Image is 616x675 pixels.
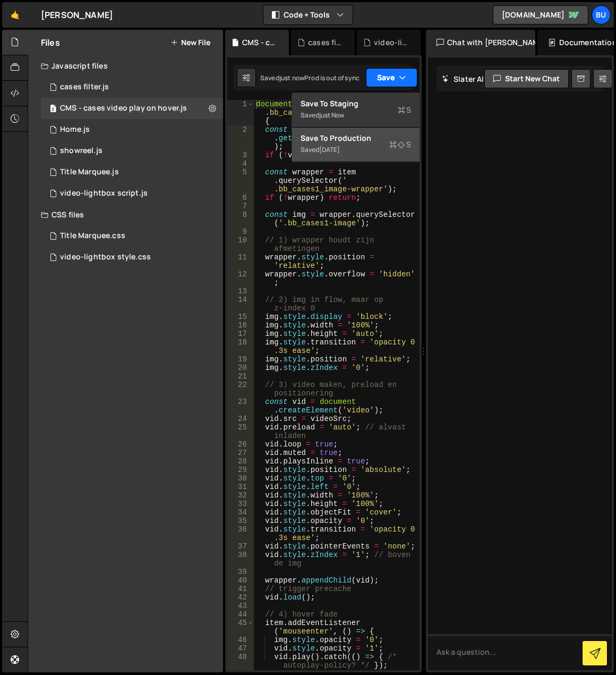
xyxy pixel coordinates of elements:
[227,330,254,338] div: 17
[227,653,254,670] div: 48
[227,500,254,508] div: 33
[60,167,119,177] div: Title Marquee.js
[227,568,254,576] div: 39
[170,38,210,47] button: New File
[227,168,254,193] div: 5
[227,636,254,644] div: 46
[537,30,614,55] div: Documentation
[301,109,411,122] div: Saved
[41,247,223,268] div: 16080/43928.css
[41,183,223,204] div: 16080/43926.js
[227,457,254,466] div: 28
[227,474,254,483] div: 30
[366,68,417,87] button: Save
[227,159,254,168] div: 4
[227,551,254,568] div: 38
[279,73,304,82] div: just now
[227,270,254,287] div: 12
[227,602,254,610] div: 43
[227,364,254,372] div: 20
[398,105,411,115] span: S
[227,313,254,321] div: 15
[227,423,254,440] div: 25
[484,69,569,88] button: Start new chat
[227,210,254,227] div: 8
[227,466,254,474] div: 29
[60,231,125,241] div: Title Marquee.css
[308,37,342,48] div: cases filter.js
[28,204,223,225] div: CSS files
[227,525,254,542] div: 36
[227,202,254,210] div: 7
[227,355,254,364] div: 19
[41,140,223,162] div: 16080/43137.js
[2,2,28,28] a: 🤙
[227,483,254,491] div: 31
[301,98,411,109] div: Save to Staging
[227,193,254,202] div: 6
[227,321,254,330] div: 16
[227,619,254,636] div: 45
[260,73,304,82] div: Saved
[60,189,148,198] div: video-lightbox script.js
[319,145,340,154] div: [DATE]
[227,338,254,355] div: 18
[227,125,254,151] div: 2
[304,73,360,82] div: Prod is out of sync
[227,381,254,398] div: 22
[227,449,254,457] div: 27
[426,30,535,55] div: Chat with [PERSON_NAME]
[227,100,254,125] div: 1
[374,37,408,48] div: video-lightbox script.js
[41,119,223,140] div: 16080/43136.js
[50,105,56,114] span: 3
[41,162,223,183] div: 16080/43931.js
[60,82,109,92] div: cases filter.js
[227,517,254,525] div: 35
[41,37,60,48] h2: Files
[60,146,102,156] div: showreel.js
[227,151,254,159] div: 3
[60,104,187,113] div: CMS - cases video play on hover.js
[227,372,254,381] div: 21
[227,296,254,313] div: 14
[301,133,411,144] div: Save to Production
[41,225,223,247] div: 16080/43930.css
[227,610,254,619] div: 44
[227,491,254,500] div: 32
[493,5,588,24] a: [DOMAIN_NAME]
[60,125,90,134] div: Home.js
[227,593,254,602] div: 42
[227,542,254,551] div: 37
[227,415,254,423] div: 24
[442,74,484,84] h2: Slater AI
[227,508,254,517] div: 34
[227,236,254,253] div: 10
[592,5,611,24] a: Bu
[41,9,113,21] div: [PERSON_NAME]
[292,93,420,128] button: Save to StagingS Savedjust now
[292,128,420,162] button: Save to ProductionS Saved[DATE]
[227,440,254,449] div: 26
[227,227,254,236] div: 9
[41,77,223,98] div: 16080/44245.js
[301,144,411,156] div: Saved
[263,5,353,24] button: Code + Tools
[227,287,254,296] div: 13
[242,37,276,48] div: CMS - cases video play on hover.js
[389,139,411,150] span: S
[227,253,254,270] div: 11
[227,576,254,585] div: 40
[41,98,223,119] div: CMS - cases video play on hover.js
[60,252,151,262] div: video-lightbox style.css
[227,644,254,653] div: 47
[28,55,223,77] div: Javascript files
[227,585,254,593] div: 41
[319,111,344,120] div: just now
[227,398,254,415] div: 23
